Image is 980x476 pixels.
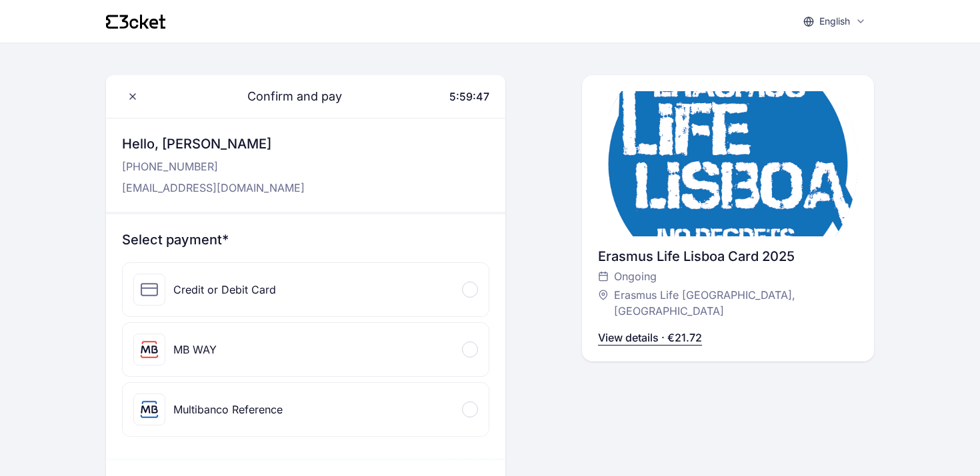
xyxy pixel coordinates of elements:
span: 5:59:47 [449,90,489,103]
div: MB WAY [173,342,217,357]
p: [EMAIL_ADDRESS][DOMAIN_NAME] [122,180,305,196]
p: English [819,15,850,28]
div: Multibanco Reference [173,401,283,417]
div: Erasmus Life Lisboa Card 2025 [598,247,858,266]
span: Confirm and pay [231,87,342,106]
span: Erasmus Life [GEOGRAPHIC_DATA], [GEOGRAPHIC_DATA] [614,287,845,319]
p: View details · €21.72 [598,330,702,346]
div: Credit or Debit Card [173,282,276,298]
span: Ongoing [614,268,657,284]
p: [PHONE_NUMBER] [122,158,305,174]
h3: Select payment* [122,230,489,249]
h3: Hello, [PERSON_NAME] [122,134,305,153]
